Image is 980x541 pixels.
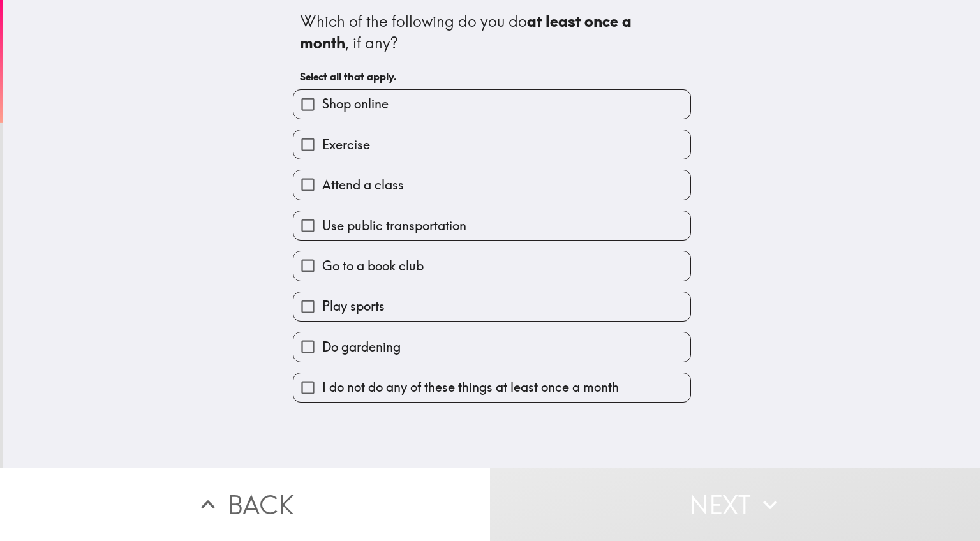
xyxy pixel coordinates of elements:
button: Shop online [293,90,690,119]
b: at least once a month [300,11,635,52]
div: Which of the following do you do , if any? [300,11,684,54]
span: Go to a book club [322,257,424,275]
button: Use public transportation [293,211,690,240]
button: Go to a book club [293,251,690,280]
span: I do not do any of these things at least once a month [322,378,619,396]
span: Play sports [322,297,385,315]
button: Exercise [293,130,690,159]
span: Attend a class [322,176,404,194]
h6: Select all that apply. [300,70,684,84]
button: I do not do any of these things at least once a month [293,373,690,402]
button: Next [490,468,980,541]
span: Shop online [322,95,389,113]
button: Play sports [293,292,690,321]
span: Use public transportation [322,217,466,235]
span: Exercise [322,136,370,154]
button: Do gardening [293,332,690,361]
span: Do gardening [322,338,401,356]
button: Attend a class [293,170,690,199]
